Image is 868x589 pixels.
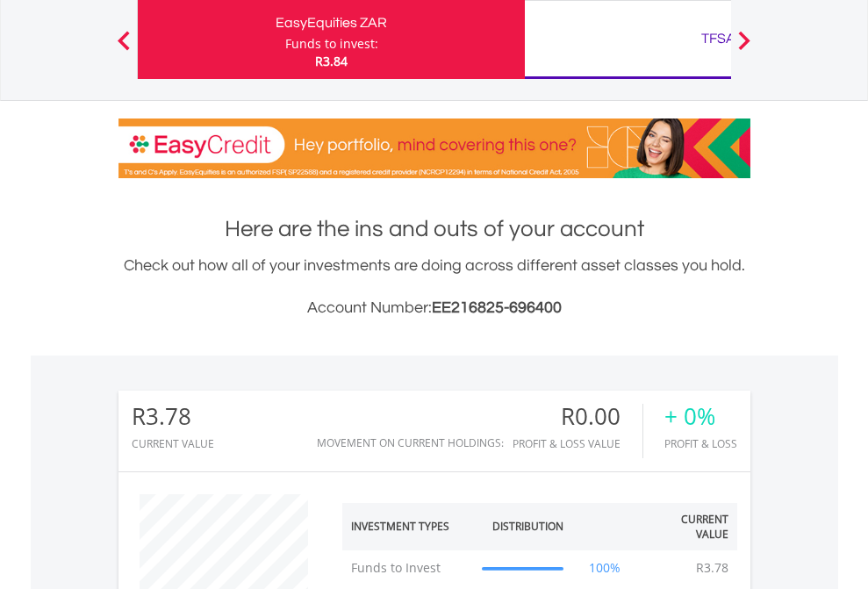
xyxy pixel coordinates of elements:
[132,404,214,429] div: R3.78
[342,550,474,585] td: Funds to Invest
[342,503,474,550] th: Investment Types
[513,404,642,429] div: R0.00
[285,35,378,53] div: Funds to invest:
[687,550,737,585] td: R3.78
[638,503,737,550] th: Current Value
[664,438,737,449] div: Profit & Loss
[118,296,750,320] h3: Account Number:
[148,11,514,35] div: EasyEquities ZAR
[118,119,750,178] img: EasyCredit Promotion Banner
[118,213,750,245] h1: Here are the ins and outs of your account
[513,438,642,449] div: Profit & Loss Value
[572,550,638,585] td: 100%
[118,254,750,320] div: Check out how all of your investments are doing across different asset classes you hold.
[727,40,762,57] button: Next
[492,519,563,534] div: Distribution
[664,404,737,429] div: + 0%
[106,40,141,57] button: Previous
[132,438,214,449] div: CURRENT VALUE
[317,437,504,449] div: Movement on Current Holdings:
[432,299,562,316] span: EE216825-696400
[315,53,348,69] span: R3.84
